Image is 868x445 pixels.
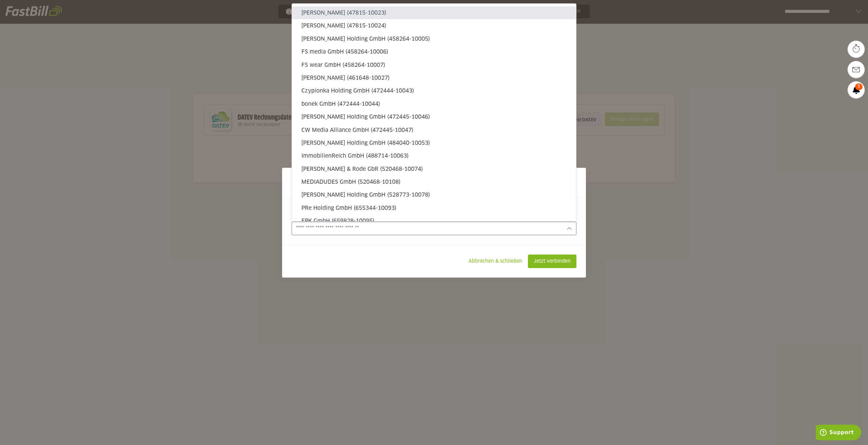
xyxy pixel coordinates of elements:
[292,59,576,72] sl-option: FS wear GmbH (458264-10007)
[292,45,576,58] sl-option: FS media GmbH (458264-10006)
[292,149,576,162] sl-option: ImmobilienReich GmbH (488714-10063)
[292,188,576,201] sl-option: [PERSON_NAME] Holding GmbH (528773-10078)
[292,72,576,84] sl-option: [PERSON_NAME] (461648-10027)
[292,163,576,176] sl-option: [PERSON_NAME] & Rode GbR (520468-10074)
[463,255,528,268] sl-button: Abbrechen & schließen
[292,202,576,215] sl-option: PRe Holding GmbH (655344-10093)
[848,81,865,98] a: 5
[292,176,576,188] sl-option: MEDIADUDES GmbH (520468-10108)
[528,255,576,268] sl-button: Jetzt verbinden
[292,84,576,97] sl-option: Czypionka Holding GmbH (472444-10043)
[292,98,576,110] sl-option: bonek GmbH (472444-10044)
[292,215,576,227] sl-option: FPK GmbH (659828-10095)
[292,137,576,149] sl-option: [PERSON_NAME] Holding GmbH (484040-10053)
[292,124,576,137] sl-option: CW Media Alliance GmbH (472445-10047)
[855,83,863,90] span: 5
[816,425,861,442] iframe: Öffnet ein Widget, in dem Sie weitere Informationen finden
[292,110,576,123] sl-option: [PERSON_NAME] Holding GmbH (472445-10046)
[292,19,576,32] sl-option: [PERSON_NAME] (47815-10024)
[292,33,576,45] sl-option: [PERSON_NAME] Holding GmbH (458264-10005)
[292,6,576,19] sl-option: [PERSON_NAME] (47815-10023)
